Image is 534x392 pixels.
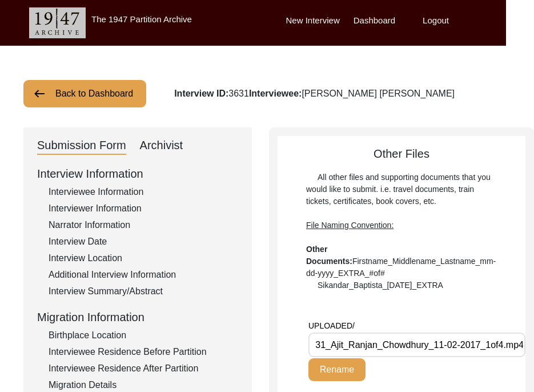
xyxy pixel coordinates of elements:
label: New Interview [286,14,340,27]
div: Birthplace Location [49,329,238,342]
label: Dashboard [354,14,395,27]
div: All other files and supporting documents that you would like to submit. i.e. travel documents, tr... [306,171,497,291]
div: Narrator Information [49,218,238,232]
b: Interview ID: [174,89,228,98]
img: header-logo.png [29,7,86,38]
div: Interviewee Residence Before Partition [49,345,238,359]
img: arrow-left.png [33,87,46,101]
div: Interview Location [49,251,238,265]
label: Logout [423,14,449,27]
div: Migration Information [37,309,238,326]
button: Back to Dashboard [23,80,146,107]
div: 3631 [PERSON_NAME] [PERSON_NAME] [174,87,455,101]
div: Submission Form [37,137,126,155]
span: File Naming Convention: [306,221,394,230]
div: Archivist [140,137,183,155]
div: Other Files [278,145,525,291]
div: Additional Interview Information [49,268,238,282]
div: Interviewer Information [49,202,238,215]
div: Interview Summary/Abstract [49,285,238,298]
b: Other Documents: [306,245,352,266]
div: Migration Details [49,378,238,392]
div: Interview Date [49,235,238,249]
button: Rename [308,358,366,381]
div: Interviewee Information [49,185,238,199]
span: UPLOADED/ [308,321,355,330]
div: Interviewee Residence After Partition [49,362,238,375]
div: Interview Information [37,165,238,182]
b: Interviewee: [249,89,302,98]
label: The 1947 Partition Archive [91,14,192,24]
